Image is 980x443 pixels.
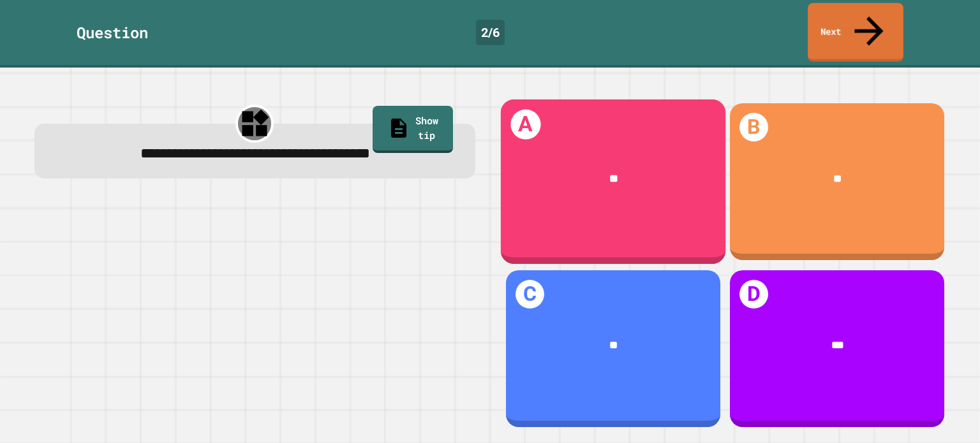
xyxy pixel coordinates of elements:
h1: C [516,280,544,309]
h1: D [739,280,768,309]
h1: A [511,110,541,140]
a: Show tip [373,106,453,154]
h1: B [739,113,768,142]
div: 2 / 6 [476,20,505,45]
a: Next [808,3,903,62]
div: Question [77,21,148,44]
